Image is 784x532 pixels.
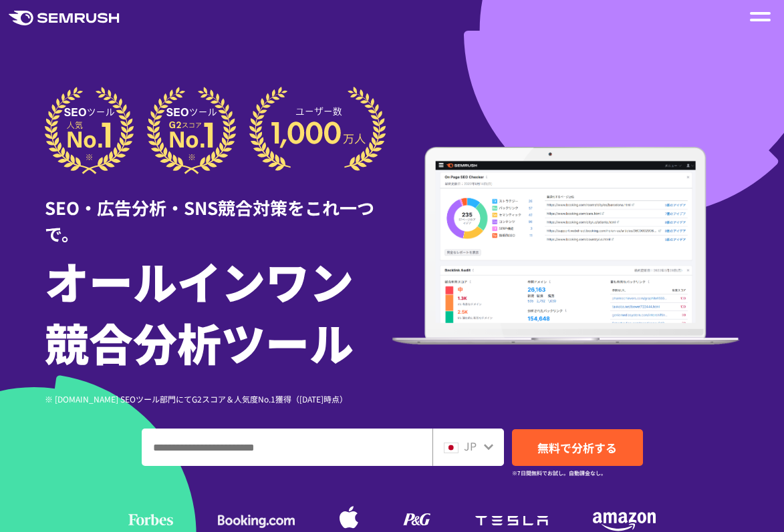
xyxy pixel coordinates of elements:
[512,429,643,466] a: 無料で分析する
[464,438,477,454] span: JP
[45,174,392,246] div: SEO・広告分析・SNS競合対策をこれ一つで。
[537,439,617,456] span: 無料で分析する
[45,392,392,405] div: ※ [DOMAIN_NAME] SEOツール部門にてG2スコア＆人気度No.1獲得（[DATE]時点）
[142,429,432,465] input: ドメイン、キーワードまたはURLを入力してください
[45,250,392,372] h1: オールインワン 競合分析ツール
[512,467,606,479] small: ※7日間無料でお試し。自動課金なし。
